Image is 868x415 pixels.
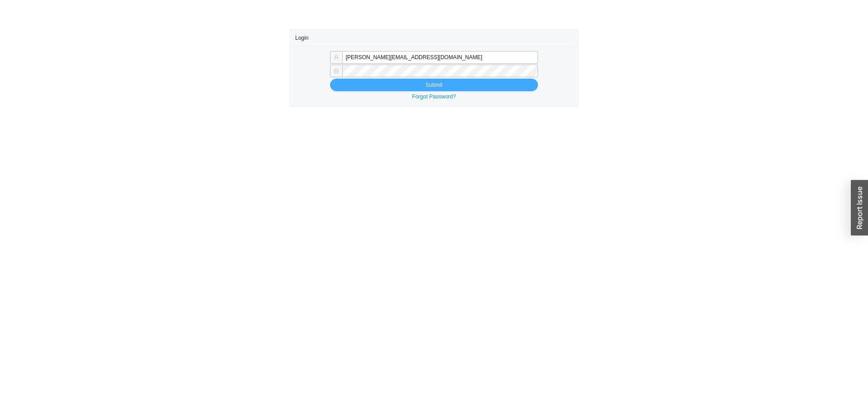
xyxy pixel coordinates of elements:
[412,93,456,100] a: Forgot Password?
[295,29,573,46] div: Login
[334,55,339,60] span: user
[334,68,339,74] span: lock
[330,79,538,91] button: Submit
[342,51,538,64] input: Email
[425,80,442,89] span: Submit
